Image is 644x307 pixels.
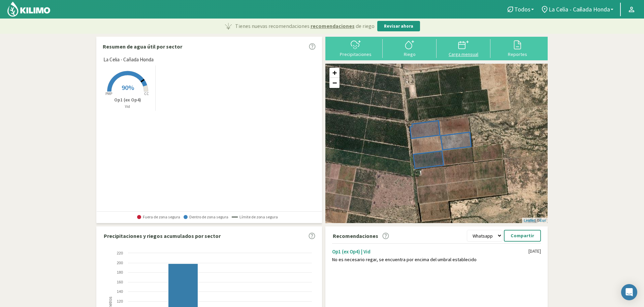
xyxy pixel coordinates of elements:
[329,78,340,88] a: Zoom out
[117,299,123,303] text: 120
[437,39,490,57] button: Carga mensual
[528,248,541,254] div: [DATE]
[117,270,123,274] text: 180
[621,284,637,300] div: Open Intercom Messenger
[103,42,182,51] p: Resumen de agua útil por sector
[100,104,155,110] p: Vid
[384,23,413,30] p: Revisar ahora
[144,91,149,96] tspan: CC
[504,230,541,242] button: Compartir
[7,1,51,17] img: Kilimo
[439,52,488,57] div: Carga mensual
[524,218,535,222] a: Leaflet
[511,232,534,240] p: Compartir
[117,261,123,265] text: 200
[377,21,420,32] button: Revisar ahora
[549,6,610,13] span: La Celia - Cañada Honda
[331,52,381,57] div: Precipitaciones
[383,39,437,57] button: Riego
[329,68,340,78] a: Zoom in
[117,289,123,294] text: 140
[333,232,378,240] p: Recomendaciones
[514,6,530,13] span: Todos
[137,215,180,219] span: Fuera de zona segura
[105,91,112,96] tspan: PMP
[235,22,375,30] p: Tienes nuevas recomendaciones
[311,22,355,30] span: recomendaciones
[122,83,134,92] span: 90%
[332,257,528,263] div: No es necesario regar, se encuentra por encima del umbral establecido
[356,22,375,30] span: de riego
[232,215,278,219] span: Límite de zona segura
[332,248,528,255] div: Op1 (ex Op4) | Vid
[490,39,544,57] button: Reportes
[184,215,228,219] span: Dentro de zona segura
[100,96,155,103] p: Op1 (ex Op4)
[103,56,154,64] span: La Celia - Cañada Honda
[329,39,383,57] button: Precipitaciones
[522,218,548,223] div: | ©
[540,218,546,222] a: Esri
[117,280,123,284] text: 160
[492,52,542,57] div: Reportes
[385,52,434,57] div: Riego
[104,232,221,240] p: Precipitaciones y riegos acumulados por sector
[117,251,123,255] text: 220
